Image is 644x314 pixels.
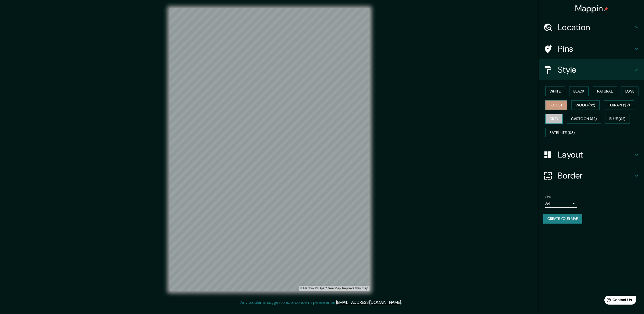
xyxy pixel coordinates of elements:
[593,86,617,96] button: Natural
[605,114,630,124] button: Blue ($2)
[558,149,634,160] h4: Layout
[569,86,589,96] button: Black
[539,59,644,80] div: Style
[545,195,551,199] label: Size
[545,128,579,138] button: Satellite ($3)
[403,299,404,306] div: .
[621,86,638,96] button: Love
[558,22,634,33] h4: Location
[300,286,314,290] a: Mapbox
[545,114,563,124] button: Grey
[604,7,608,11] img: pin-icon.png
[539,144,644,165] div: Layout
[604,100,634,110] button: Terrain ($2)
[240,299,402,306] p: Any problems, suggestions, or concerns please email .
[315,286,341,290] a: OpenStreetMap
[170,8,369,291] canvas: Map
[545,199,577,208] div: A4
[539,17,644,38] div: Location
[336,300,401,305] a: [EMAIL_ADDRESS][DOMAIN_NAME]
[539,165,644,186] div: Border
[342,286,368,290] a: Map feedback
[597,294,638,308] iframe: Help widget launcher
[558,64,634,75] h4: Style
[567,114,601,124] button: Cartoon ($2)
[539,38,644,59] div: Pins
[571,100,600,110] button: Wood ($2)
[545,86,565,96] button: White
[402,299,403,306] div: .
[558,44,634,54] h4: Pins
[575,3,608,14] h4: Mappin
[545,100,567,110] button: Forest
[543,214,582,224] button: Create your map
[558,170,634,181] h4: Border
